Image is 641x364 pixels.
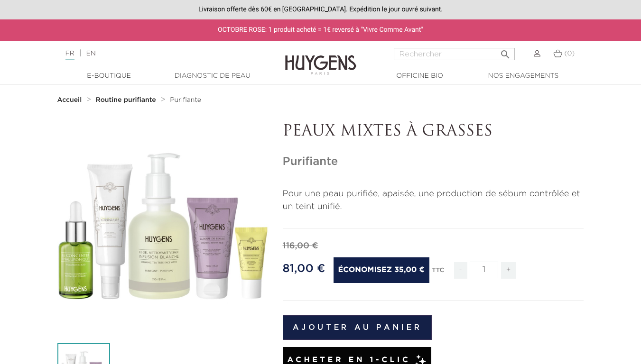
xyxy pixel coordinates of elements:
[476,71,571,81] a: Nos engagements
[283,242,318,250] span: 116,00 €
[57,96,84,104] a: Accueil
[500,46,511,57] i: 
[96,96,158,104] a: Routine purifiante
[170,96,201,104] a: Purifiante
[96,97,156,103] strong: Routine purifiante
[334,257,429,283] span: Économisez 35,00 €
[86,50,95,57] a: EN
[283,315,432,340] button: Ajouter au panier
[564,50,575,57] span: (0)
[497,45,514,58] button: 
[501,262,516,279] span: +
[283,123,584,141] p: PEAUX MIXTES À GRASSES
[372,71,467,81] a: Officine Bio
[65,50,74,60] a: FR
[283,188,584,213] p: Pour une peau purifiée, apaisée, une production de sébum contrôlée et un teint unifié.
[57,97,82,103] strong: Accueil
[283,263,325,274] span: 81,00 €
[170,97,201,103] span: Purifiante
[283,155,584,169] h1: Purifiante
[394,48,515,60] input: Rechercher
[470,262,498,278] input: Quantité
[61,48,260,59] div: |
[285,40,356,76] img: Huygens
[432,260,444,286] div: TTC
[165,71,260,81] a: Diagnostic de peau
[454,262,467,279] span: -
[62,71,157,81] a: E-Boutique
